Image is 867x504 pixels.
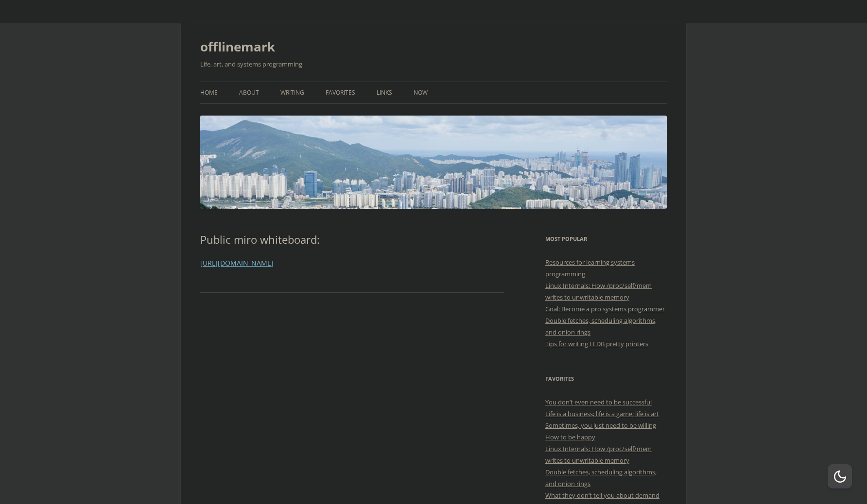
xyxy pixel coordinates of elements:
h2: Life, art, and systems programming [200,58,667,70]
h3: Favorites [545,373,667,385]
a: Resources for learning systems programming [545,258,635,278]
a: [URL][DOMAIN_NAME] [200,258,274,268]
a: Double fetches, scheduling algorithms, and onion rings [545,468,657,488]
a: You don’t even need to be successful [545,398,652,406]
a: offlinemark [200,35,275,58]
a: Linux Internals: How /proc/self/mem writes to unwritable memory [545,281,652,302]
a: Now [414,82,428,103]
h3: Most Popular [545,233,667,245]
a: Favorites [326,82,355,103]
a: Double fetches, scheduling algorithms, and onion rings [545,316,657,336]
a: Tips for writing LLDB pretty printers [545,339,648,348]
a: Links [377,82,392,103]
a: Home [200,82,218,103]
a: Life is a business; life is a game; life is art [545,409,659,418]
a: Sometimes, you just need to be willing [545,421,656,430]
img: offlinemark [200,116,667,208]
a: Linux Internals: How /proc/self/mem writes to unwritable memory [545,444,652,465]
a: Goal: Become a pro systems programmer [545,304,665,313]
a: How to be happy [545,433,595,441]
h1: Public miro whiteboard: [200,233,504,246]
a: About [239,82,259,103]
a: Writing [280,82,304,103]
